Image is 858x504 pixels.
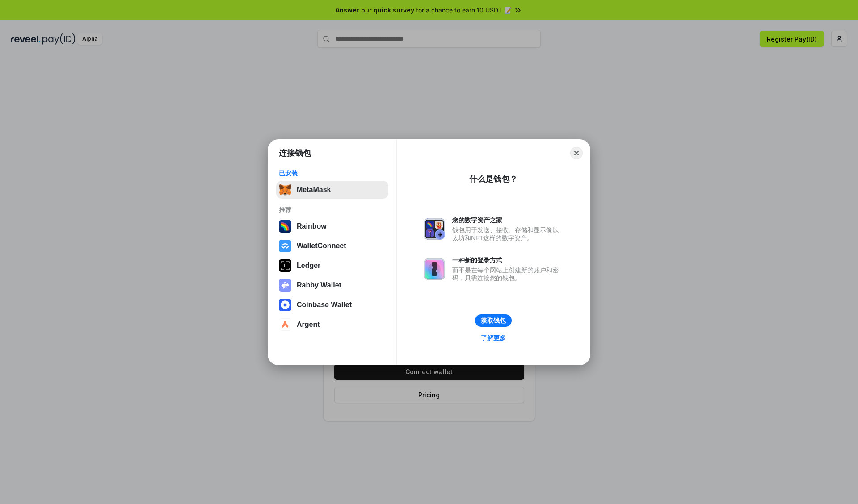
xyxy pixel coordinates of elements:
[297,262,320,270] div: Ledger
[297,186,331,194] div: MetaMask
[297,281,341,289] div: Rabby Wallet
[481,317,506,325] div: 获取钱包
[276,276,388,294] button: Rabby Wallet
[452,266,563,282] div: 而不是在每个网站上创建新的账户和密码，只需连接您的钱包。
[276,296,388,314] button: Coinbase Wallet
[570,147,583,159] button: Close
[297,222,327,230] div: Rainbow
[475,332,511,344] a: 了解更多
[279,148,311,158] h1: 连接钱包
[297,321,320,329] div: Argent
[469,174,517,184] div: 什么是钱包？
[279,259,291,272] img: svg+xml,%3Csvg%20xmlns%3D%22http%3A%2F%2Fwww.w3.org%2F2000%2Fsvg%22%20width%3D%2228%22%20height%3...
[276,217,388,235] button: Rainbow
[279,220,291,233] img: svg+xml,%3Csvg%20width%3D%22120%22%20height%3D%22120%22%20viewBox%3D%220%200%20120%20120%22%20fil...
[276,257,388,275] button: Ledger
[452,216,563,224] div: 您的数字资产之家
[297,242,346,250] div: WalletConnect
[279,299,291,311] img: svg+xml,%3Csvg%20width%3D%2228%22%20height%3D%2228%22%20viewBox%3D%220%200%2028%2028%22%20fill%3D...
[279,279,291,292] img: svg+xml,%3Csvg%20xmlns%3D%22http%3A%2F%2Fwww.w3.org%2F2000%2Fsvg%22%20fill%3D%22none%22%20viewBox...
[276,181,388,199] button: MetaMask
[452,226,563,242] div: 钱包用于发送、接收、存储和显示像以太坊和NFT这样的数字资产。
[424,258,445,280] img: svg+xml,%3Csvg%20xmlns%3D%22http%3A%2F%2Fwww.w3.org%2F2000%2Fsvg%22%20fill%3D%22none%22%20viewBox...
[475,314,512,327] button: 获取钱包
[481,334,506,342] div: 了解更多
[279,206,386,214] div: 推荐
[297,301,352,309] div: Coinbase Wallet
[276,237,388,255] button: WalletConnect
[279,183,291,196] img: svg+xml,%3Csvg%20fill%3D%22none%22%20height%3D%2233%22%20viewBox%3D%220%200%2035%2033%22%20width%...
[276,316,388,333] button: Argent
[424,218,445,240] img: svg+xml,%3Csvg%20xmlns%3D%22http%3A%2F%2Fwww.w3.org%2F2000%2Fsvg%22%20fill%3D%22none%22%20viewBox...
[279,240,291,252] img: svg+xml,%3Csvg%20width%3D%2228%22%20height%3D%2228%22%20viewBox%3D%220%200%2028%2028%22%20fill%3D...
[279,169,386,177] div: 已安装
[279,318,291,331] img: svg+xml,%3Csvg%20width%3D%2228%22%20height%3D%2228%22%20viewBox%3D%220%200%2028%2028%22%20fill%3D...
[452,256,563,264] div: 一种新的登录方式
